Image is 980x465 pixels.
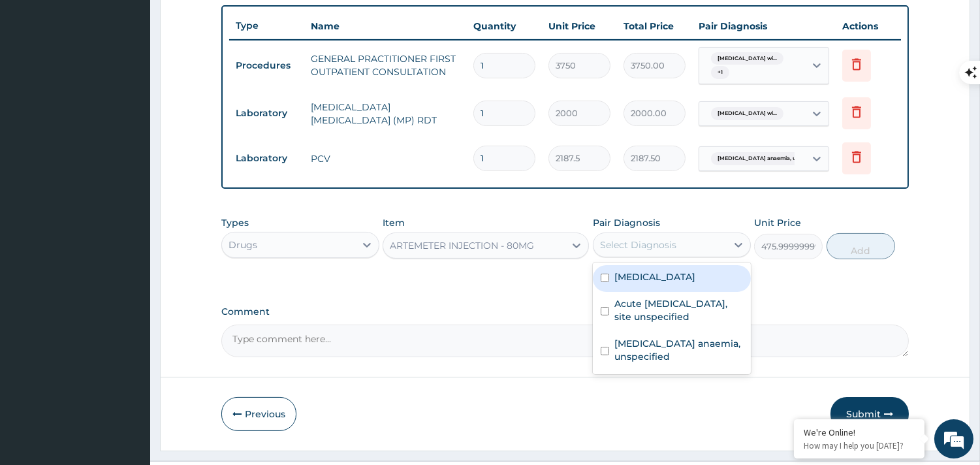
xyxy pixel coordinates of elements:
[304,13,467,39] th: Name
[827,233,895,259] button: Add
[836,13,901,39] th: Actions
[221,306,909,317] label: Comment
[229,54,304,78] td: Procedures
[804,440,915,451] p: How may I help you today?
[304,46,467,85] td: GENERAL PRACTITIONER FIRST OUTPATIENT CONSULTATION
[467,13,542,39] th: Quantity
[304,94,467,133] td: [MEDICAL_DATA] [MEDICAL_DATA] (MP) RDT
[711,107,783,120] span: [MEDICAL_DATA] wi...
[711,52,783,65] span: [MEDICAL_DATA] wi...
[711,66,729,79] span: + 1
[24,65,53,98] img: d_794563401_company_1708531726252_794563401
[7,319,249,364] textarea: Type your message and hit 'Enter'
[614,337,743,363] label: [MEDICAL_DATA] anaemia, unspecified
[383,216,405,229] label: Item
[711,152,819,165] span: [MEDICAL_DATA] anaemia, unspe...
[804,426,915,438] div: We're Online!
[830,397,909,431] button: Submit
[692,13,836,39] th: Pair Diagnosis
[76,146,180,278] span: We're online!
[229,101,304,125] td: Laboratory
[229,14,304,38] th: Type
[617,13,692,39] th: Total Price
[229,238,257,251] div: Drugs
[754,216,801,229] label: Unit Price
[221,217,249,229] label: Types
[600,238,676,251] div: Select Diagnosis
[221,397,296,431] button: Previous
[593,216,660,229] label: Pair Diagnosis
[68,73,219,90] div: Chat with us now
[304,146,467,172] td: PCV
[614,270,695,283] label: [MEDICAL_DATA]
[390,239,534,252] div: ARTEMETER INJECTION - 80MG
[214,7,245,38] div: Minimize live chat window
[229,146,304,170] td: Laboratory
[542,13,617,39] th: Unit Price
[614,297,743,323] label: Acute [MEDICAL_DATA], site unspecified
